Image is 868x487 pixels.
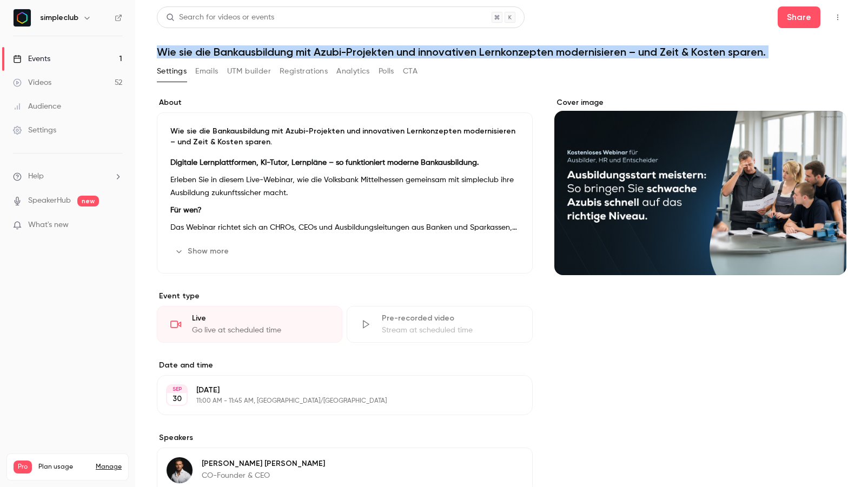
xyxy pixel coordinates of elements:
[192,313,329,324] div: Live
[554,97,846,275] section: Cover image
[379,63,394,80] button: Polls
[28,171,44,182] span: Help
[157,360,533,371] label: Date and time
[347,306,532,343] div: Pre-recorded videoStream at scheduled time
[13,171,122,182] li: help-dropdown-opener
[28,219,69,231] span: What's new
[157,432,533,443] label: Speakers
[157,63,187,80] button: Settings
[14,461,32,473] span: Pro
[170,221,519,234] p: Das Webinar richtet sich an CHROs, CEOs und Ausbildungsleitungen aus Banken und Sparkassen, die i...
[166,12,274,23] div: Search for videos or events
[227,63,271,80] button: UTM builder
[280,63,328,80] button: Registrations
[336,63,370,80] button: Analytics
[778,6,820,28] button: Share
[13,125,56,136] div: Settings
[157,45,846,58] h1: Wie sie die Bankausbildung mit Azubi-Projekten und innovativen Lernkonzepten modernisieren – und ...
[170,174,519,199] p: Erleben Sie in diesem Live-Webinar, wie die Volksbank Mittelhessen gemeinsam mit simpleclub ihre ...
[170,243,235,260] button: Show more
[96,463,122,471] a: Manage
[40,12,78,23] h6: simpleclub
[554,97,846,108] label: Cover image
[38,463,89,471] span: Plan usage
[173,393,182,404] p: 30
[196,385,475,396] p: [DATE]
[13,101,61,112] div: Audience
[167,457,193,483] img: Alexander Giesecke
[13,54,50,64] div: Events
[167,385,187,393] div: SEP
[195,63,218,80] button: Emails
[28,195,71,206] a: SpeakerHub
[157,291,533,302] p: Event type
[382,313,519,324] div: Pre-recorded video
[192,325,329,336] div: Go live at scheduled time
[196,397,475,405] p: 11:00 AM - 11:45 AM, [GEOGRAPHIC_DATA]/[GEOGRAPHIC_DATA]
[170,206,202,214] strong: Für wen?
[157,306,342,343] div: LiveGo live at scheduled time
[202,458,325,469] p: [PERSON_NAME] [PERSON_NAME]
[14,9,31,26] img: simpleclub
[109,221,122,230] iframe: Noticeable Trigger
[170,126,519,148] p: Wie sie die Bankausbildung mit Azubi-Projekten und innovativen Lernkonzepten modernisieren – und ...
[157,97,533,108] label: About
[382,325,519,336] div: Stream at scheduled time
[202,470,325,481] p: CO-Founder & CEO
[403,63,418,80] button: CTA
[170,159,479,166] strong: Digitale Lernplattformen, KI-Tutor, Lernpläne – so funktioniert moderne Bankausbildung.
[13,77,51,88] div: Videos
[77,196,99,206] span: new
